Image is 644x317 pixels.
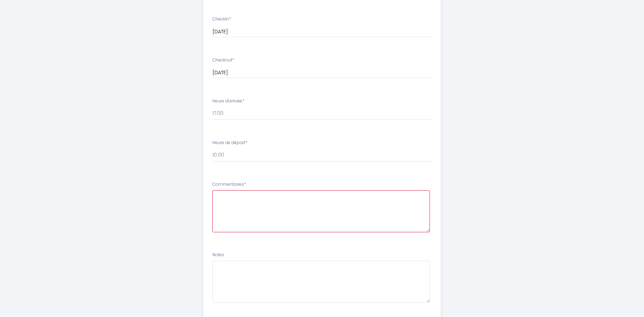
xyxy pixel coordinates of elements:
[212,252,224,258] label: Notes
[212,140,247,146] label: Heure de départ
[212,57,234,64] label: Checkout
[212,181,246,188] label: Commentaires
[212,16,231,23] label: Checkin
[212,98,244,105] label: Heure d'arrivée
